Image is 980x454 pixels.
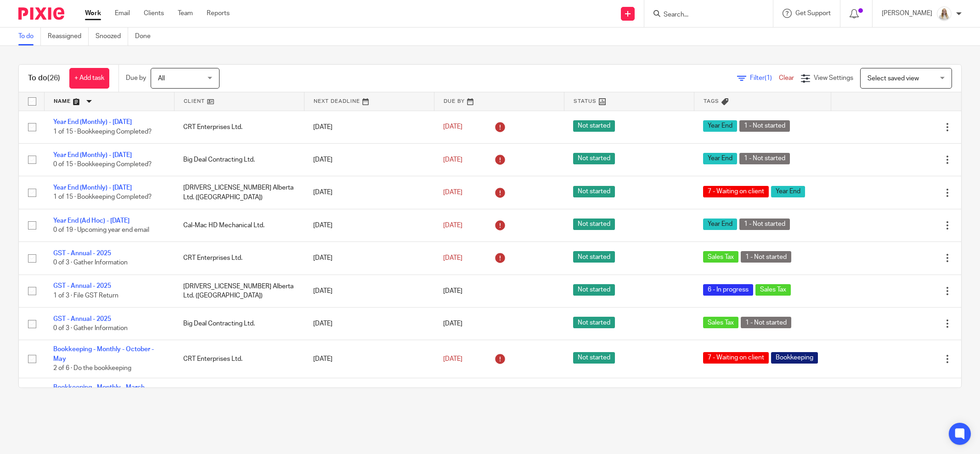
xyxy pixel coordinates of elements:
a: Work [85,9,101,18]
span: 0 of 15 · Bookkeeping Completed? [53,161,152,168]
span: (1) [765,75,772,81]
span: 7 - Waiting on client [703,352,769,364]
span: [DATE] [443,255,462,261]
td: [DRIVERS_LICENSE_NUMBER] Alberta Ltd. ([GEOGRAPHIC_DATA]) [174,176,304,209]
a: Snoozed [96,28,128,45]
span: 0 of 3 · Gather Information [53,325,128,331]
span: 1 - Not started [741,251,791,263]
span: Not started [573,186,615,197]
span: Not started [573,219,615,230]
span: 0 of 19 · Upcoming year end email [53,227,149,233]
td: Cal-Mac HD Mechanical Ltd. [174,209,304,241]
span: [DATE] [443,222,462,229]
td: [DATE] [304,209,434,241]
img: Headshot%2011-2024%20white%20background%20square%202.JPG [937,6,952,21]
a: To do [18,28,41,45]
span: Select saved view [867,75,919,82]
input: Search [663,11,745,19]
span: Filter [750,75,779,81]
a: GST - Annual - 2025 [53,316,111,322]
span: 1 of 15 · Bookkeeping Completed? [53,194,152,201]
a: Bookkeeping - Monthly - March - August [53,384,148,400]
td: Big Deal Contracting Ltd. [174,143,304,176]
img: Pixie [18,7,64,20]
span: [DATE] [443,157,462,163]
span: Not started [573,251,615,263]
h1: To do [28,73,60,83]
a: Bookkeeping - Monthly - October - May [53,346,154,362]
span: 1 - Not started [739,153,790,164]
p: [PERSON_NAME] [882,9,932,18]
span: 1 of 15 · Bookkeeping Completed? [53,129,152,135]
span: Not started [573,352,615,364]
td: [DATE] [304,308,434,340]
p: Due by [126,73,146,83]
span: Not started [573,317,615,328]
td: [DATE] [304,275,434,307]
span: Get Support [795,10,831,17]
span: 0 of 3 · Gather Information [53,260,128,266]
span: 1 - Not started [739,219,790,230]
td: Big Deal Contracting Ltd. [174,308,304,340]
span: [DATE] [443,189,462,196]
td: [DRIVERS_LICENSE_NUMBER] Alberta Ltd. ([GEOGRAPHIC_DATA]) [174,275,304,307]
a: GST - Annual - 2025 [53,250,111,257]
td: [DATE] [304,111,434,143]
a: Reassigned [48,28,89,45]
td: [DATE] [304,378,434,415]
td: [DATE] [304,143,434,176]
span: Bookkeeping [771,352,818,364]
a: Clear [779,75,794,81]
span: Year End [771,186,805,197]
span: Sales Tax [703,317,738,328]
span: [DATE] [443,320,462,327]
a: Team [178,9,193,18]
span: Tags [704,99,719,104]
span: 1 - Not started [739,120,790,132]
td: [DATE] [304,176,434,209]
td: [DATE] [304,242,434,275]
span: Not started [573,284,615,296]
a: Reports [207,9,230,18]
span: [DATE] [443,288,462,294]
span: 2 of 6 · Do the bookkeeping [53,365,131,371]
a: Clients [144,9,164,18]
a: Year End (Ad Hoc) - [DATE] [53,218,130,224]
span: Sales Tax [703,251,738,263]
span: Year End [703,219,737,230]
a: + Add task [69,68,109,89]
td: CRT Enterprises Ltd. [174,242,304,275]
td: Frontline Welding and Fabrication [174,378,304,415]
span: 7 - Waiting on client [703,186,769,197]
td: [DATE] [304,340,434,378]
span: 1 of 3 · File GST Return [53,292,118,299]
td: CRT Enterprises Ltd. [174,340,304,378]
span: (26) [47,74,60,82]
span: [DATE] [443,356,462,362]
span: Sales Tax [755,284,791,296]
a: GST - Annual - 2025 [53,283,111,289]
span: Not started [573,120,615,132]
a: Year End (Monthly) - [DATE] [53,119,132,125]
span: All [158,75,165,82]
span: Not started [573,153,615,164]
span: Year End [703,153,737,164]
span: 6 - In progress [703,284,753,296]
span: View Settings [814,75,853,81]
td: CRT Enterprises Ltd. [174,111,304,143]
a: Year End (Monthly) - [DATE] [53,185,132,191]
a: Email [115,9,130,18]
a: Done [135,28,158,45]
span: [DATE] [443,124,462,130]
span: Year End [703,120,737,132]
a: Year End (Monthly) - [DATE] [53,152,132,158]
span: 1 - Not started [741,317,791,328]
